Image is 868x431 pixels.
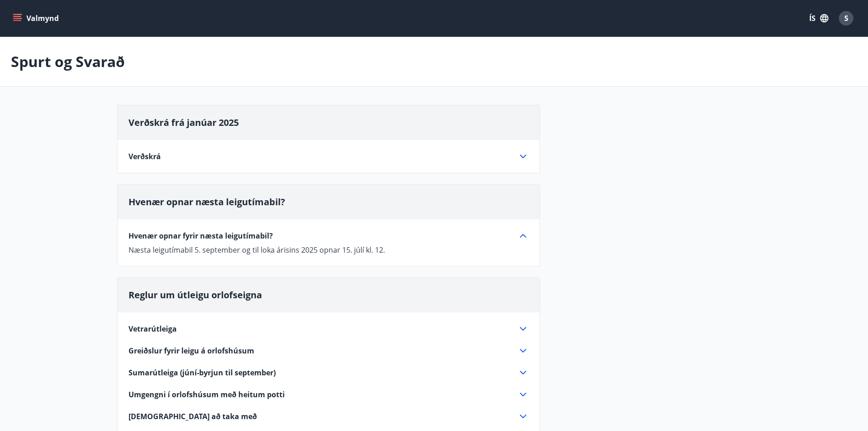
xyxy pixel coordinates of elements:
[128,346,254,356] span: Greiðslur fyrir leigu á orlofshúsum
[128,151,161,161] span: Verðskrá
[128,345,529,356] div: Greiðslur fyrir leigu á orlofshúsum
[128,231,273,241] span: Hvenær opnar fyrir næsta leigutímabil?
[128,389,285,400] span: Umgengni í orlofshúsum með heitum potti
[835,7,857,29] button: S
[128,151,529,162] div: Verðskrá
[804,10,833,26] button: ÍS
[128,241,529,255] div: Hvenær opnar fyrir næsta leigutímabil?
[128,289,262,301] span: Reglur um útleigu orlofseigna
[128,116,239,129] span: Verðskrá frá janúar 2025
[128,196,285,208] span: Hvenær opnar næsta leigutímabil?
[128,245,529,255] p: Næsta leigutímabil 5. september og til loka árisins 2025 opnar 15. júlí kl. 12.
[11,52,125,72] p: Spurt og Svarað
[128,230,529,241] div: Hvenær opnar fyrir næsta leigutímabil?
[128,389,529,400] div: Umgengni í orlofshúsum með heitum potti
[128,368,276,378] span: Sumarútleiga (júní-byrjun til september)
[844,13,848,23] span: S
[128,324,177,334] span: Vetrarútleiga
[128,411,257,421] span: [DEMOGRAPHIC_DATA] að taka með
[128,323,529,334] div: Vetrarútleiga
[128,367,529,378] div: Sumarútleiga (júní-byrjun til september)
[11,10,62,26] button: menu
[128,411,529,422] div: [DEMOGRAPHIC_DATA] að taka með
